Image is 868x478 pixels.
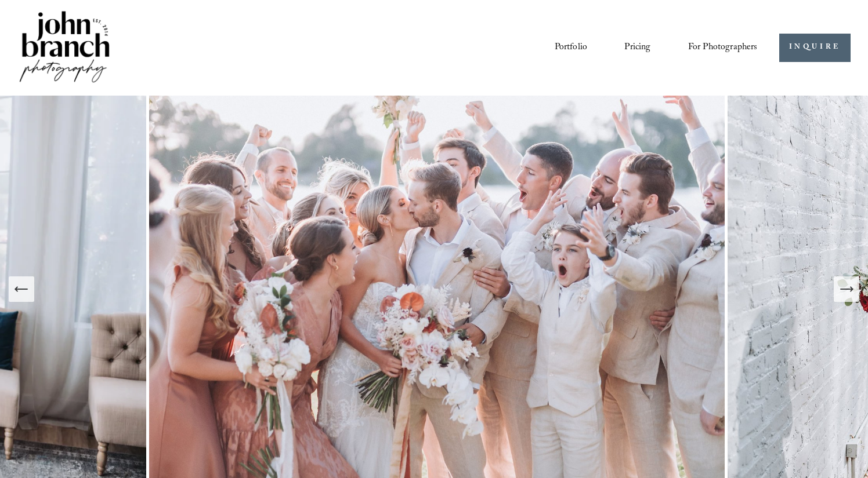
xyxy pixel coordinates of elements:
[834,276,859,302] button: Next Slide
[555,38,587,57] a: Portfolio
[779,34,851,62] a: INQUIRE
[688,39,758,57] span: For Photographers
[17,9,111,87] img: John Branch IV Photography
[688,38,758,57] a: folder dropdown
[9,276,34,302] button: Previous Slide
[624,38,650,57] a: Pricing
